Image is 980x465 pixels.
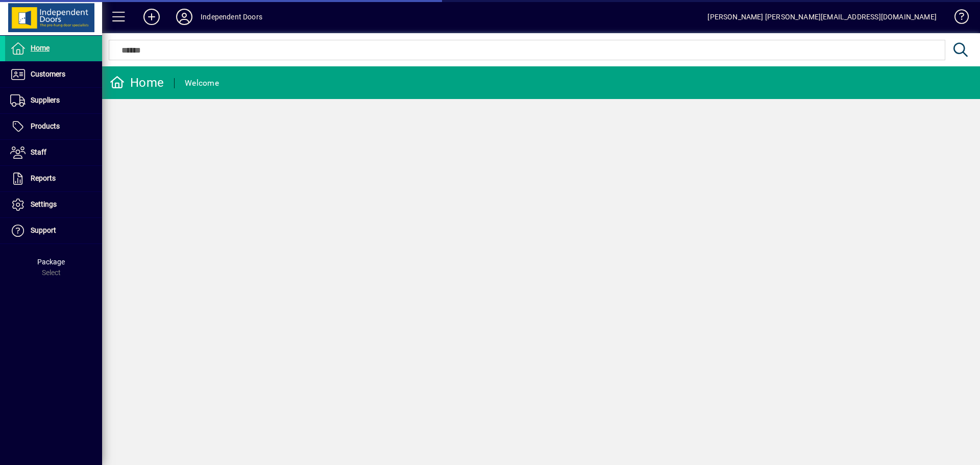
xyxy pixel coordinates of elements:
[5,140,102,165] a: Staff
[37,258,65,266] span: Package
[31,148,46,156] span: Staff
[5,114,102,139] a: Products
[31,174,56,182] span: Reports
[110,75,164,91] div: Home
[5,166,102,191] a: Reports
[31,96,60,104] span: Suppliers
[5,192,102,217] a: Settings
[5,62,102,87] a: Customers
[31,70,65,78] span: Customers
[947,2,967,35] a: Knowledge Base
[185,75,219,91] div: Welcome
[201,9,262,25] div: Independent Doors
[5,88,102,113] a: Suppliers
[5,218,102,243] a: Support
[31,122,60,130] span: Products
[707,9,937,25] div: [PERSON_NAME] [PERSON_NAME][EMAIL_ADDRESS][DOMAIN_NAME]
[135,8,168,26] button: Add
[31,44,50,52] span: Home
[31,200,57,208] span: Settings
[31,226,56,234] span: Support
[168,8,201,26] button: Profile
